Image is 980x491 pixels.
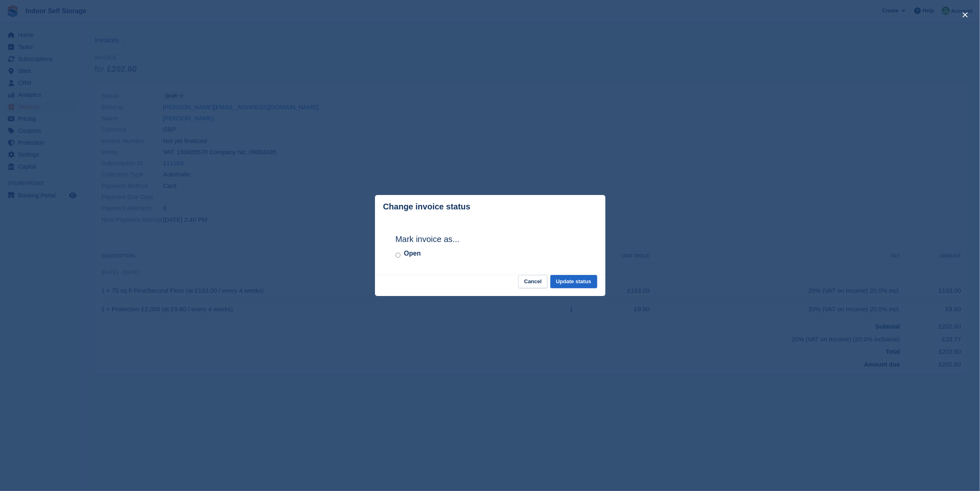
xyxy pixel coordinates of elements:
label: Open [404,249,421,258]
button: Cancel [518,275,547,289]
button: close [959,8,972,21]
h2: Mark invoice as... [396,233,585,245]
p: Change invoice status [383,202,470,211]
button: Update status [550,275,597,289]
